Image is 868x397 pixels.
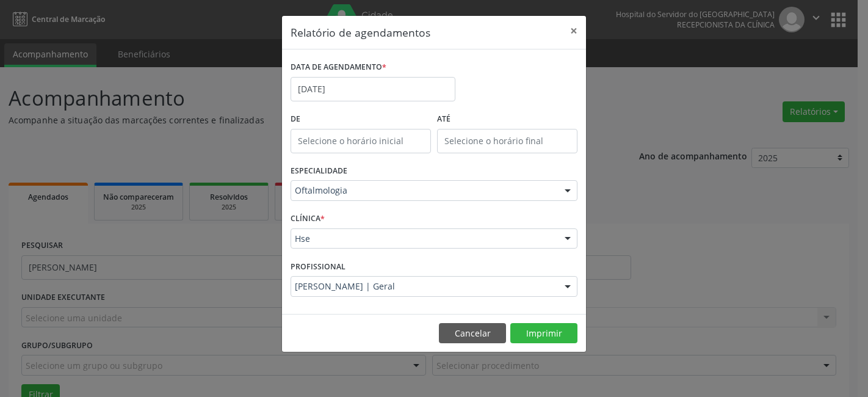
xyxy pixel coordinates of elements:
[439,323,506,344] button: Cancelar
[291,77,455,101] input: Selecione uma data ou intervalo
[437,110,577,129] label: ATÉ
[291,24,430,40] h5: Relatório de agendamentos
[291,129,431,153] input: Selecione o horário inicial
[291,110,431,129] label: De
[295,280,552,293] span: [PERSON_NAME] | Geral
[295,233,552,245] span: Hse
[291,257,345,276] label: PROFISSIONAL
[291,162,347,181] label: ESPECIALIDADE
[437,129,577,153] input: Selecione o horário final
[291,209,325,228] label: CLÍNICA
[295,184,552,197] span: Oftalmologia
[510,323,577,344] button: Imprimir
[562,16,586,46] button: Close
[291,58,386,77] label: DATA DE AGENDAMENTO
